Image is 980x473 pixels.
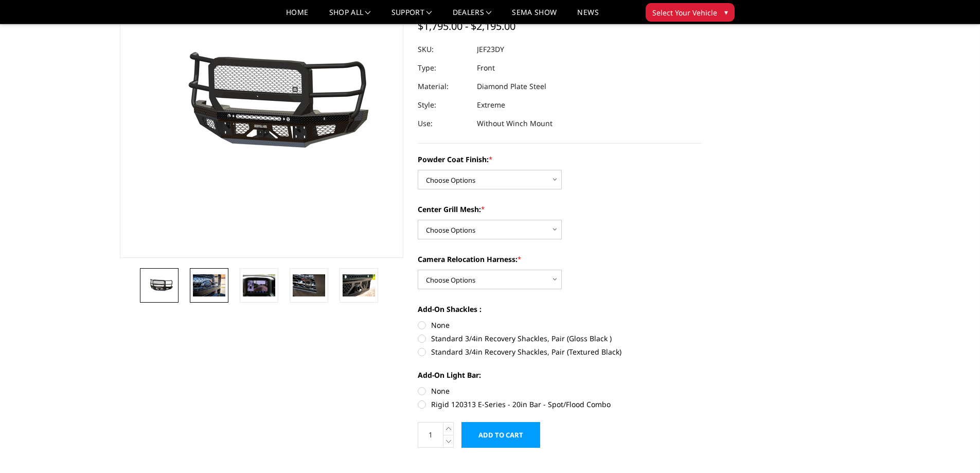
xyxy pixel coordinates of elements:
[418,114,469,133] dt: Use:
[418,254,702,265] label: Camera Relocation Harness:
[461,422,540,448] input: Add to Cart
[418,154,702,165] label: Powder Coat Finish:
[512,9,557,24] a: SEMA Show
[453,9,492,24] a: Dealers
[477,96,505,114] dd: Extreme
[418,386,702,396] label: None
[418,204,702,215] label: Center Grill Mesh:
[477,40,504,59] dd: JEF23DY
[646,3,735,22] button: Select Your Vehicle
[418,304,702,314] label: Add-On Shackles :
[293,274,325,296] img: 2023-2025 Ford F450-550 - FT Series - Extreme Front Bumper
[418,370,702,380] label: Add-On Light Bar:
[652,7,717,18] span: Select Your Vehicle
[418,40,469,59] dt: SKU:
[929,424,980,473] iframe: Chat Widget
[577,9,598,24] a: News
[477,114,553,133] dd: Without Winch Mount
[329,9,371,24] a: shop all
[477,59,495,77] dd: Front
[724,7,728,17] span: ▾
[391,9,432,24] a: Support
[418,320,702,330] label: None
[143,278,175,293] img: 2023-2025 Ford F450-550 - FT Series - Extreme Front Bumper
[418,346,702,357] label: Standard 3/4in Recovery Shackles, Pair (Textured Black)
[418,19,515,33] span: $1,795.00 - $2,195.00
[193,274,225,296] img: 2023-2025 Ford F450-550 - FT Series - Extreme Front Bumper
[286,9,308,24] a: Home
[418,399,702,410] label: Rigid 120313 E-Series - 20in Bar - Spot/Flood Combo
[418,96,469,114] dt: Style:
[418,59,469,77] dt: Type:
[418,333,702,344] label: Standard 3/4in Recovery Shackles, Pair (Gloss Black )
[343,274,375,296] img: 2023-2025 Ford F450-550 - FT Series - Extreme Front Bumper
[243,274,275,296] img: Clear View Camera: Relocate your front camera and keep the functionality completely.
[418,77,469,96] dt: Material:
[477,77,546,96] dd: Diamond Plate Steel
